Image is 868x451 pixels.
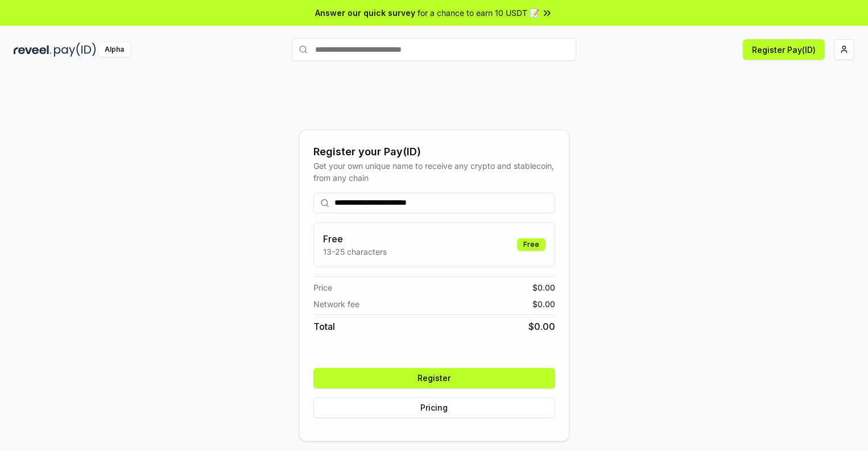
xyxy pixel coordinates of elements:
[14,43,52,57] img: reveel_dark
[323,246,387,258] p: 13-25 characters
[313,320,335,333] span: Total
[313,144,555,160] div: Register your Pay(ID)
[532,282,555,293] span: $ 0.00
[98,43,130,57] div: Alpha
[532,298,555,310] span: $ 0.00
[313,282,332,293] span: Price
[528,320,555,333] span: $ 0.00
[313,398,555,418] button: Pricing
[517,238,545,251] div: Free
[54,43,96,57] img: pay_id
[743,39,825,60] button: Register Pay(ID)
[313,160,555,184] div: Get your own unique name to receive any crypto and stablecoin, from any chain
[418,7,539,19] span: for a chance to earn 10 USDT 📝
[313,368,555,388] button: Register
[313,298,359,310] span: Network fee
[323,232,387,246] h3: Free
[315,7,415,19] span: Answer our quick survey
